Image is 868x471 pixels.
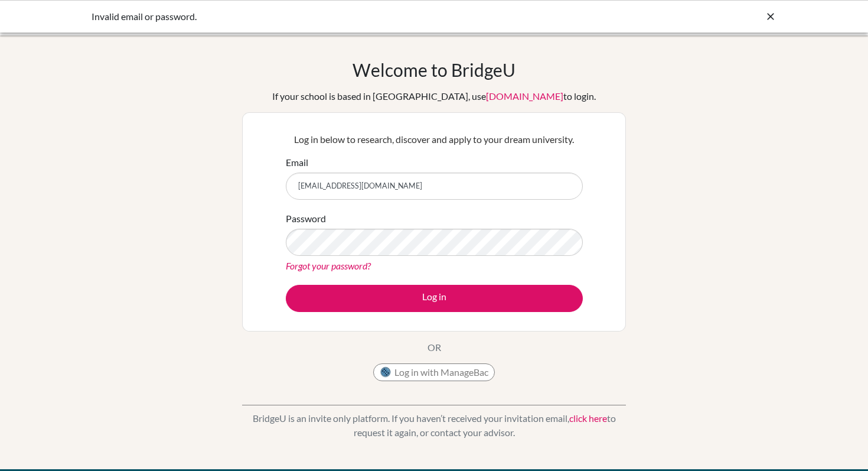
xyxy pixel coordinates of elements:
label: Password [286,212,326,226]
div: Invalid email or password. [92,9,599,24]
button: Log in [286,285,583,312]
a: Forgot your password? [286,260,371,271]
p: Log in below to research, discover and apply to your dream university. [286,132,583,147]
button: Log in with ManageBac [373,363,495,381]
h1: Welcome to BridgeU [353,59,515,80]
label: Email [286,155,308,170]
p: BridgeU is an invite only platform. If you haven’t received your invitation email, to request it ... [242,411,626,440]
a: click here [569,412,607,424]
a: [DOMAIN_NAME] [486,90,563,102]
p: OR [428,340,441,355]
div: If your school is based in [GEOGRAPHIC_DATA], use to login. [272,89,596,103]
